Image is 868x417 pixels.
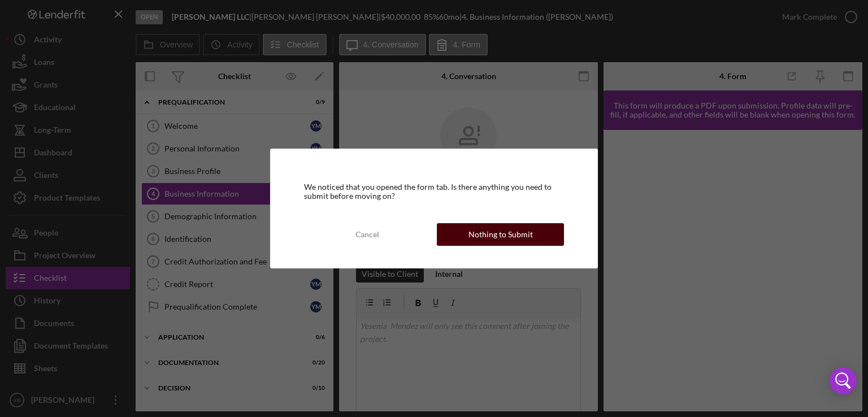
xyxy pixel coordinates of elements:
div: We noticed that you opened the form tab. Is there anything you need to submit before moving on? [304,183,565,201]
button: Nothing to Submit [437,223,564,246]
div: Open Intercom Messenger [830,367,857,394]
button: Cancel [304,223,431,246]
div: Cancel [355,223,379,246]
div: Nothing to Submit [468,223,533,246]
